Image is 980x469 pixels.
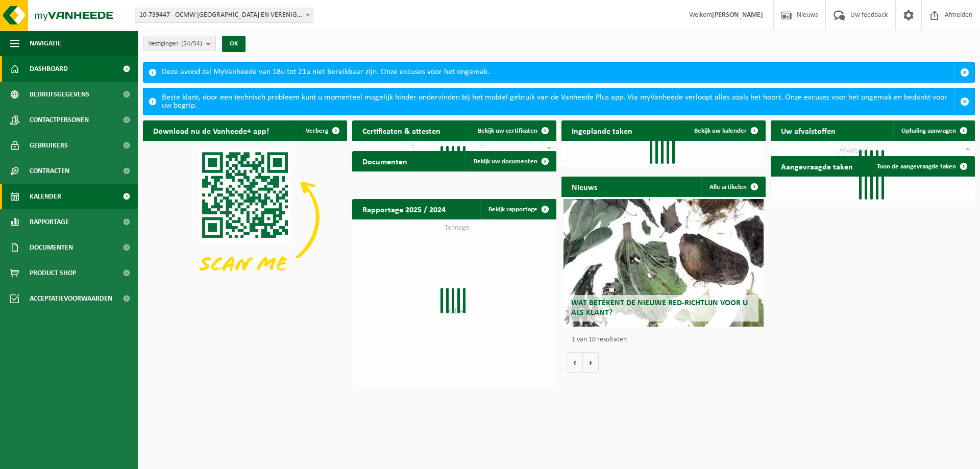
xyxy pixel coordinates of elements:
span: Documenten [30,235,73,260]
a: Bekijk uw certificaten [470,120,555,141]
span: Product Shop [30,260,76,286]
span: Verberg [306,128,328,134]
span: Vestigingen [149,36,202,52]
a: Bekijk rapportage [480,199,555,219]
span: Contracten [30,158,69,184]
a: Toon de aangevraagde taken [869,156,974,177]
a: Wat betekent de nieuwe RED-richtlijn voor u als klant? [563,199,764,327]
span: Rapportage [30,209,69,235]
span: Bekijk uw documenten [474,158,537,165]
img: Download de VHEPlus App [143,141,347,294]
h2: Uw afvalstoffen [771,120,846,140]
span: Bekijk uw certificaten [478,128,537,134]
h2: Rapportage 2025 / 2024 [352,199,456,219]
span: 10-739447 - OCMW BRUGGE EN VERENIGINGEN - BRUGGE [135,8,313,22]
a: Alle artikelen [701,177,765,197]
span: Bedrijfsgegevens [30,82,89,107]
span: Toon de aangevraagde taken [877,163,956,170]
strong: [PERSON_NAME] [712,11,763,19]
a: Ophaling aanvragen [893,120,974,141]
button: Verberg [298,120,346,141]
button: Volgende [583,352,599,373]
button: OK [222,36,246,52]
span: Ophaling aanvragen [901,128,956,134]
button: Vorige [567,352,583,373]
span: Gebruikers [30,133,68,158]
span: Kalender [30,184,61,209]
span: Navigatie [30,31,61,56]
h2: Nieuws [561,177,607,196]
button: Vestigingen(54/54) [143,36,216,51]
h2: Documenten [352,151,418,171]
h2: Certificaten & attesten [352,120,451,140]
div: Deze avond zal MyVanheede van 18u tot 21u niet bereikbaar zijn. Onze excuses voor het ongemak. [162,63,954,82]
span: Dashboard [30,56,68,82]
span: Contactpersonen [30,107,89,133]
h2: Download nu de Vanheede+ app! [143,120,279,140]
span: 10-739447 - OCMW BRUGGE EN VERENIGINGEN - BRUGGE [135,8,313,23]
a: Bekijk uw kalender [686,120,765,141]
span: Wat betekent de nieuwe RED-richtlijn voor u als klant? [571,299,748,317]
p: 1 van 10 resultaten [572,336,761,343]
h2: Ingeplande taken [561,120,643,140]
h2: Aangevraagde taken [771,156,863,176]
span: Bekijk uw kalender [694,128,747,134]
count: (54/54) [181,40,202,47]
a: Bekijk uw documenten [465,151,555,171]
div: Beste klant, door een technisch probleem kunt u momenteel mogelijk hinder ondervinden bij het mob... [162,88,954,115]
span: Acceptatievoorwaarden [30,286,112,311]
